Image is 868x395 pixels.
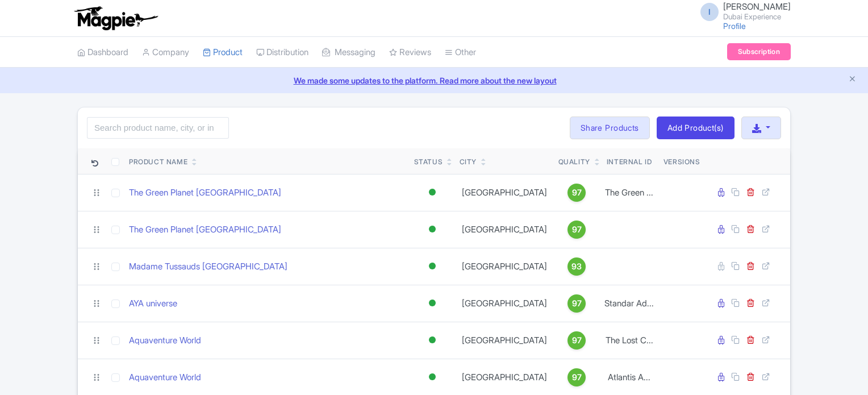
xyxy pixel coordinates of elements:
a: Madame Tussauds [GEOGRAPHIC_DATA] [129,260,287,273]
a: We made some updates to the platform. Read more about the new layout [7,74,861,86]
td: [GEOGRAPHIC_DATA] [455,285,554,322]
div: Active [427,369,438,385]
a: Add Product(s) [657,117,735,139]
div: Status [414,157,443,167]
a: 97 [558,294,595,313]
a: 97 [558,221,595,239]
td: Standar Ad... [600,285,659,322]
td: [GEOGRAPHIC_DATA] [455,322,554,359]
a: Other [445,37,476,68]
span: 97 [572,186,582,199]
td: The Lost C... [600,322,659,359]
a: 93 [558,257,595,276]
a: Aquaventure World [129,371,201,384]
a: The Green Planet [GEOGRAPHIC_DATA] [129,223,281,236]
a: AYA universe [129,297,177,310]
div: City [460,157,477,167]
span: 93 [571,260,582,273]
a: 97 [558,368,595,386]
td: The Green ... [600,174,659,211]
input: Search product name, city, or interal id [87,117,229,139]
th: Internal ID [600,148,659,174]
div: Product Name [129,157,187,167]
td: [GEOGRAPHIC_DATA] [455,174,554,211]
button: Close announcement [848,73,857,86]
div: Active [427,184,438,201]
td: [GEOGRAPHIC_DATA] [455,248,554,285]
div: Active [427,332,438,348]
a: 97 [558,331,595,350]
span: 97 [572,371,582,384]
a: Distribution [256,37,308,68]
a: Share Products [570,117,650,139]
a: Company [142,37,189,68]
span: 97 [572,223,582,236]
div: Active [427,258,438,275]
span: 97 [572,297,582,310]
span: [PERSON_NAME] [723,1,791,12]
div: Active [427,221,438,238]
a: Dashboard [77,37,128,68]
a: Messaging [322,37,375,68]
a: The Green Planet [GEOGRAPHIC_DATA] [129,186,281,199]
img: logo-ab69f6fb50320c5b225c76a69d11143b.png [72,6,160,31]
span: 97 [572,334,582,347]
a: Product [203,37,243,68]
span: I [700,3,719,21]
th: Versions [659,148,705,174]
a: I [PERSON_NAME] Dubai Experience [694,2,791,20]
div: Active [427,295,438,311]
a: Subscription [727,43,791,60]
td: [GEOGRAPHIC_DATA] [455,211,554,248]
a: Reviews [389,37,431,68]
small: Dubai Experience [723,13,791,20]
a: 97 [558,184,595,202]
div: Quality [558,157,590,167]
a: Aquaventure World [129,334,201,347]
a: Profile [723,21,746,31]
